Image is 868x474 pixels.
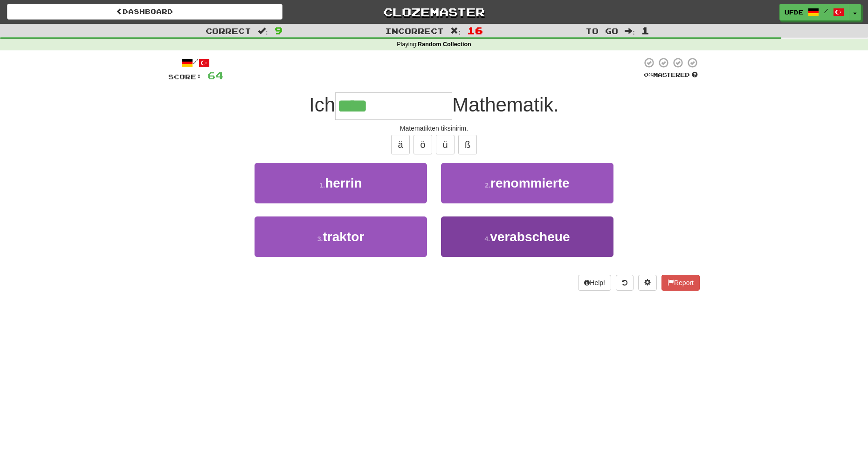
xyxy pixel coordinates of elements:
a: Dashboard [7,4,282,20]
button: 3.traktor [255,216,427,257]
span: : [450,27,461,35]
span: ufde [785,8,803,16]
div: / [168,57,223,69]
span: 9 [275,25,282,36]
small: 2 . [485,181,490,189]
span: / [824,7,828,14]
button: 2.renommierte [441,163,613,203]
div: Matematikten tiksinirim. [168,124,700,133]
span: : [625,27,635,35]
span: Incorrect [385,26,444,35]
span: : [258,27,268,35]
button: Round history (alt+y) [616,275,634,291]
span: 1 [641,25,649,36]
span: herrin [325,176,362,190]
a: Clozemaster [296,4,572,20]
button: ö [413,135,432,154]
span: To go [586,26,618,35]
span: 64 [207,70,223,81]
span: traktor [323,230,364,244]
span: Score: [168,73,202,81]
small: 4 . [485,235,490,243]
button: Report [661,275,700,291]
button: Help! [578,275,611,291]
button: ü [436,135,455,154]
button: 1.herrin [255,163,427,203]
a: ufde / [779,4,849,21]
span: verabscheue [490,230,570,244]
button: 4.verabscheue [441,216,613,257]
span: renommierte [490,176,570,190]
span: Ich [309,94,335,116]
div: Mastered [642,71,700,79]
span: Mathematik. [452,94,559,116]
span: 0 % [644,71,653,78]
small: 3 . [317,235,323,243]
button: ß [458,135,477,154]
span: 16 [467,25,483,36]
small: 1 . [319,181,325,189]
button: ä [391,135,410,154]
span: Correct [206,26,251,35]
strong: Random Collection [418,41,471,48]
